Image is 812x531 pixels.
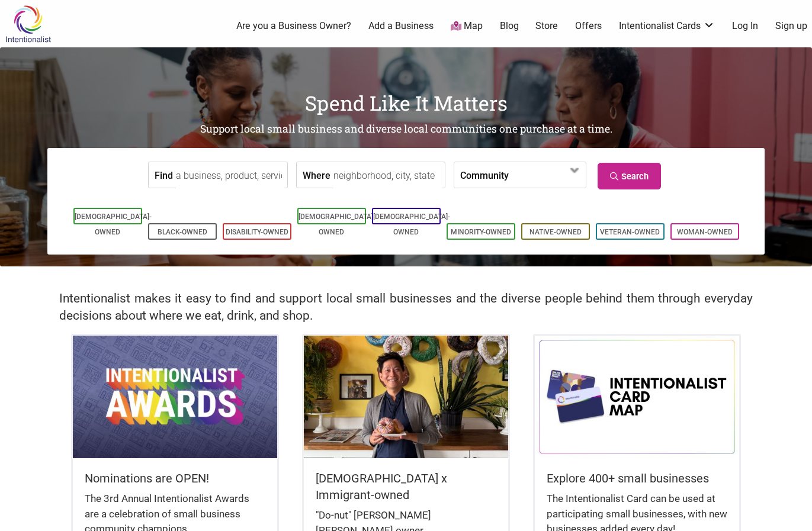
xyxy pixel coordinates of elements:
[85,470,265,487] h5: Nominations are OPEN!
[600,228,660,236] a: Veteran-Owned
[303,162,330,188] label: Where
[226,228,288,236] a: Disability-Owned
[155,162,173,188] label: Find
[59,290,753,324] h2: Intentionalist makes it easy to find and support local small businesses and the diverse people be...
[677,228,733,236] a: Woman-Owned
[575,20,602,33] a: Offers
[73,336,277,458] img: Intentionalist Awards
[236,20,351,33] a: Are you a Business Owner?
[373,213,450,236] a: [DEMOGRAPHIC_DATA]-Owned
[316,470,496,503] h5: [DEMOGRAPHIC_DATA] x Immigrant-owned
[75,213,152,236] a: [DEMOGRAPHIC_DATA]-Owned
[176,162,284,189] input: a business, product, service
[299,213,375,236] a: [DEMOGRAPHIC_DATA]-Owned
[732,20,758,33] a: Log In
[775,20,807,33] a: Sign up
[535,336,739,458] img: Intentionalist Card Map
[333,162,442,189] input: neighborhood, city, state
[304,336,508,458] img: King Donuts - Hong Chhuor
[368,20,434,33] a: Add a Business
[619,20,715,33] a: Intentionalist Cards
[460,162,509,188] label: Community
[535,20,558,33] a: Store
[529,228,582,236] a: Native-Owned
[598,163,661,189] a: Search
[451,20,483,33] a: Map
[158,228,207,236] a: Black-Owned
[547,470,727,487] h5: Explore 400+ small businesses
[451,228,511,236] a: Minority-Owned
[500,20,519,33] a: Blog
